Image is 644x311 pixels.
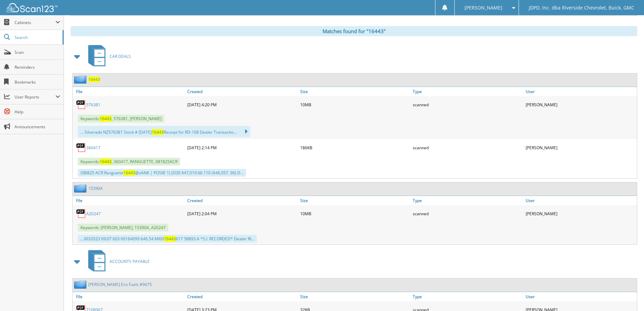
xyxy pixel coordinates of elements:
[15,64,60,70] span: Reminders
[411,87,524,96] a: Type
[74,184,88,193] img: folder2.png
[84,43,131,70] a: CAR DEALS
[123,170,135,176] span: 16443
[186,98,299,111] div: [DATE] 4:20 PM
[100,116,112,121] span: 16443
[78,224,168,231] span: Keywords: [PERSON_NAME], 15390A, A20247
[78,126,250,137] div: ... Silverado NZ576381 Stock # [DATE] Receipt for RD-108 Dealer Transactio...
[524,87,637,96] a: User
[299,87,411,96] a: Size
[78,169,246,177] div: OBI825 ACR Ranguette @sANK | POSIIE 1) [O30 $47,019.66 110 ($46,057. 96) D...
[411,98,524,111] div: scanned
[74,280,88,289] img: folder2.png
[15,124,60,130] span: Announcements
[524,196,637,205] a: User
[15,79,60,85] span: Bookmarks
[88,185,103,191] a: 15390A
[186,141,299,154] div: [DATE] 2:14 PM
[299,98,411,111] div: 10MB
[76,142,86,153] img: PDF.png
[186,87,299,96] a: Created
[88,282,152,287] a: [PERSON_NAME] Eco Fuels #9675
[100,159,112,164] span: 16443
[152,129,164,135] span: 16443
[411,292,524,301] a: Type
[299,196,411,205] a: Size
[88,76,100,82] a: 16443
[110,259,150,264] span: ACCOUNTS PAYABLE
[7,3,57,12] img: scan123-logo-white.svg
[110,53,131,59] span: CAR DEALS
[524,207,637,220] div: [PERSON_NAME]
[73,196,186,205] a: File
[411,141,524,154] div: scanned
[86,145,100,151] a: 360417
[74,75,88,84] img: folder2.png
[15,94,55,100] span: User Reports
[164,236,176,242] span: 16443
[411,196,524,205] a: Type
[78,115,164,123] span: Keywords: , 576381, [PERSON_NAME]
[186,196,299,205] a: Created
[15,35,59,40] span: Search
[84,248,150,275] a: ACCOUNTS PAYABLE
[86,102,100,108] a: 576381
[186,292,299,301] a: Created
[76,208,86,219] img: PDF.png
[15,49,60,55] span: Scan
[86,211,101,217] a: A20247
[15,109,60,115] span: Help
[73,292,186,301] a: File
[464,6,502,10] span: [PERSON_NAME]
[15,20,55,25] span: Cabinets
[78,235,257,243] div: ...3032023 09:07 603 69164099 646.54 MI00 617 58893 A *S.I. RECORDED* Dealer RI...
[524,141,637,154] div: [PERSON_NAME]
[73,87,186,96] a: File
[529,6,634,10] span: JDPD, Inc. dba Riverside Chevrolet, Buick, GMC
[76,99,86,110] img: PDF.png
[299,207,411,220] div: 10MB
[299,141,411,154] div: 186KB
[524,292,637,301] a: User
[299,292,411,301] a: Size
[610,279,644,311] iframe: Chat Widget
[71,26,637,36] div: Matches found for "16443"
[186,207,299,220] div: [DATE] 2:04 PM
[411,207,524,220] div: scanned
[78,158,180,165] span: Keywords: , 360417, RANGUETTE, 081825ACR
[524,98,637,111] div: [PERSON_NAME]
